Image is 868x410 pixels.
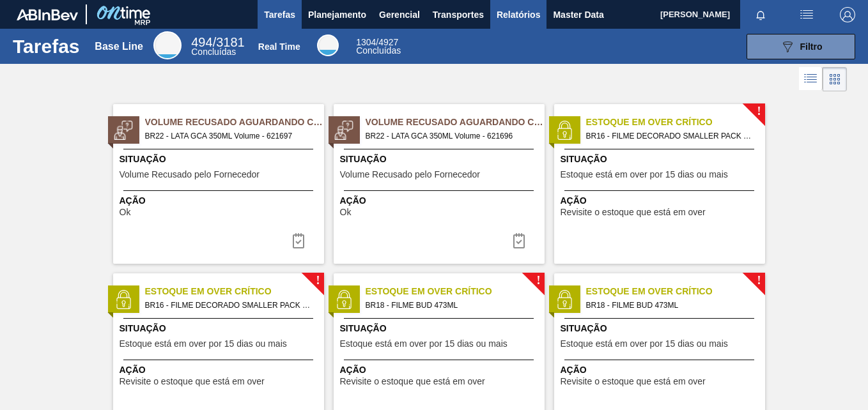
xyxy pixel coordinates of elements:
[308,7,366,22] span: Planejamento
[555,121,574,140] img: status
[561,208,706,217] span: Revisite o estoque que está em over
[120,377,265,386] span: Revisite o estoque que está em over
[283,228,314,254] div: Completar tarefa: 30040838
[340,208,352,217] span: Ok
[366,285,545,298] span: Estoque em Over Crítico
[334,121,353,140] img: status
[561,339,728,349] span: Estoque está em over por 15 dias ou mais
[316,276,320,285] span: !
[586,285,765,298] span: Estoque em Over Crítico
[95,41,143,52] div: Base Line
[114,121,133,140] img: status
[145,129,314,143] span: BR22 - LATA GCA 350ML Volume - 621697
[555,290,574,309] img: status
[340,322,541,335] span: Situação
[191,47,236,57] span: Concluídas
[433,7,484,22] span: Transportes
[561,322,762,335] span: Situação
[283,228,314,254] button: icon-task-complete
[120,194,321,208] span: Ação
[291,233,306,248] img: icon-task-complete
[340,339,508,349] span: Estoque está em over por 15 dias ou mais
[379,7,420,22] span: Gerencial
[258,42,300,52] div: Real Time
[17,9,78,20] img: TNhmsLtSVTkK8tSr43FrP2fwEKptu5GPRR3wAAAABJRU5ErkJggg==
[504,228,534,254] div: Completar tarefa: 30040839
[356,38,401,55] div: Real Time
[356,37,376,47] span: 1304
[340,153,541,166] span: Situação
[356,37,398,47] span: / 4927
[340,363,541,377] span: Ação
[114,290,133,309] img: status
[561,377,706,386] span: Revisite o estoque que está em over
[799,7,814,22] img: userActions
[840,7,855,22] img: Logout
[511,233,527,248] img: icon-task-complete
[747,34,855,59] button: Filtro
[145,116,324,129] span: Volume Recusado Aguardando Ciência
[740,6,781,24] button: Notificações
[536,276,540,285] span: !
[264,7,295,22] span: Tarefas
[120,208,131,217] span: Ok
[191,35,212,49] span: 494
[191,35,244,49] span: / 3181
[366,298,534,312] span: BR18 - FILME BUD 473ML
[145,298,314,312] span: BR16 - FILME DECORADO SMALLER PACK 269ML
[356,45,401,56] span: Concluídas
[366,116,545,129] span: Volume Recusado Aguardando Ciência
[334,290,353,309] img: status
[340,194,541,208] span: Ação
[340,170,480,179] span: Volume Recusado pelo Fornecedor
[120,363,321,377] span: Ação
[120,322,321,335] span: Situação
[799,67,823,91] div: Visão em Lista
[586,298,755,312] span: BR18 - FILME BUD 473ML
[553,7,603,22] span: Master Data
[120,153,321,166] span: Situação
[120,339,287,349] span: Estoque está em over por 15 dias ou mais
[586,116,765,129] span: Estoque em Over Crítico
[823,67,847,91] div: Visão em Cards
[13,39,80,54] h1: Tarefas
[586,129,755,143] span: BR16 - FILME DECORADO SMALLER PACK 269ML
[191,37,244,56] div: Base Line
[561,363,762,377] span: Ação
[317,34,339,56] div: Real Time
[340,377,485,386] span: Revisite o estoque que está em over
[504,228,534,254] button: icon-task-complete
[366,129,534,143] span: BR22 - LATA GCA 350ML Volume - 621696
[561,170,728,179] span: Estoque está em over por 15 dias ou mais
[757,276,761,285] span: !
[145,285,324,298] span: Estoque em Over Crítico
[153,31,182,59] div: Base Line
[497,7,540,22] span: Relatórios
[800,42,823,52] span: Filtro
[561,153,762,166] span: Situação
[757,107,761,116] span: !
[561,194,762,208] span: Ação
[120,170,260,179] span: Volume Recusado pelo Fornecedor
